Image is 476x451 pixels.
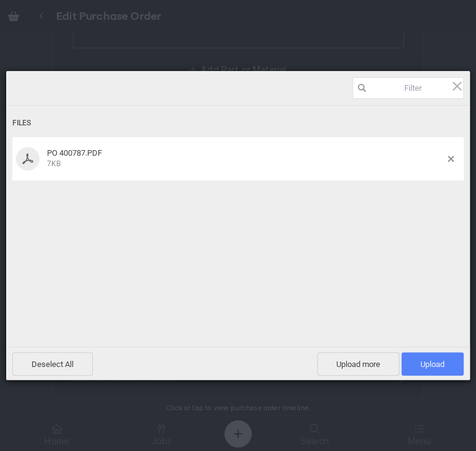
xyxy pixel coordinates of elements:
[401,352,464,376] span: Upload
[47,148,102,158] span: PO 400787.PDF
[450,79,464,93] span: Click here or hit ESC to close picker
[352,77,464,99] input: Filter
[12,352,93,376] span: Deselect All
[12,112,464,135] div: Files
[317,352,399,376] span: Upload more
[43,148,448,169] div: PO 400787.PDF
[420,360,444,369] span: Upload
[47,159,61,168] span: 7KB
